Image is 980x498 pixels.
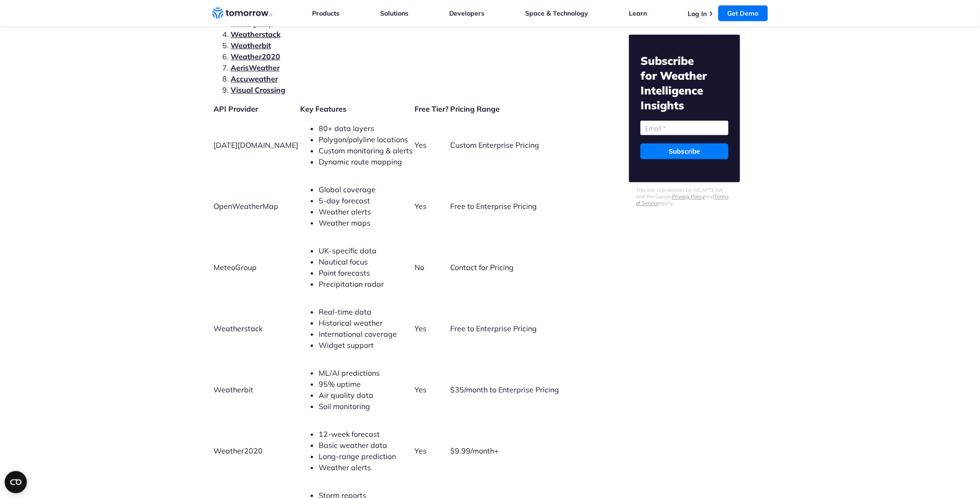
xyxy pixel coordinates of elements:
[319,391,373,400] span: Air quality data
[319,185,376,194] span: Global coverage
[300,104,346,113] b: Key Features
[319,329,397,339] span: International coverage
[688,10,707,18] a: Log In
[319,463,371,472] span: Weather alerts
[450,202,537,211] span: Free to Enterprise Pricing
[214,446,263,455] span: Weather2020
[641,121,729,135] input: Email *
[525,9,588,18] a: Space & Technology
[415,324,427,333] span: Yes
[319,268,370,277] span: Point forecasts
[319,207,371,216] span: Weather alerts
[319,318,383,328] span: Historical weather
[231,85,285,95] a: Visual Crossing
[415,446,427,455] span: Yes
[450,324,537,333] span: Free to Enterprise Pricing
[450,104,500,113] b: Pricing Range
[312,9,339,18] a: Products
[214,104,258,113] b: API Provider
[214,202,278,211] span: OpenWeatherMap
[319,157,402,166] span: Dynamic route mapping
[636,194,729,207] a: Terms of Service
[319,196,370,205] span: 5-day forecast
[319,452,396,461] span: Long-range prediction
[415,202,427,211] span: Yes
[450,263,514,272] span: Contact for Pricing
[450,140,539,150] span: Custom Enterprise Pricing
[319,218,371,227] span: Weather maps
[641,144,729,159] input: Subscribe
[231,30,281,39] a: Weatherstack
[380,9,408,18] a: Solutions
[449,9,485,18] a: Developers
[214,324,263,333] span: Weatherstack
[212,6,272,20] a: Home link
[319,279,384,289] span: Precipitation radar
[319,368,380,378] span: ML/AI predictions
[415,263,424,272] span: No
[319,246,377,255] span: UK-specific data
[231,52,280,61] a: Weather2020
[450,385,559,394] span: $35/month to Enterprise Pricing
[319,441,387,450] span: Basic weather data
[629,9,647,18] a: Learn
[319,257,368,266] span: Nautical focus
[231,41,271,50] a: Weatherbit
[415,140,427,150] span: Yes
[5,471,27,493] button: Open CMP widget
[231,63,280,72] a: AerisWeather
[319,135,408,144] span: Polygon/polyline locations
[214,140,298,150] span: [DATE][DOMAIN_NAME]
[214,385,253,394] span: Weatherbit
[231,74,278,83] a: Accuweather
[641,53,729,113] h2: Subscribe for Weather Intelligence Insights
[636,187,733,207] p: This site is protected by reCAPTCHA and the Google and apply.
[319,307,371,316] span: Real-time data
[415,385,427,394] span: Yes
[672,194,705,200] a: Privacy Policy
[319,402,370,411] span: Soil monitoring
[214,263,257,272] span: MeteoGroup
[319,146,413,155] span: Custom monitoring & alerts
[718,6,768,21] a: Get Demo
[450,446,499,455] span: $9.99/month+
[319,379,361,389] span: 95% uptime
[319,340,374,350] span: Widget support
[415,104,448,113] b: Free Tier?
[319,124,374,133] span: 80+ data layers
[319,429,380,439] span: 12-week forecast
